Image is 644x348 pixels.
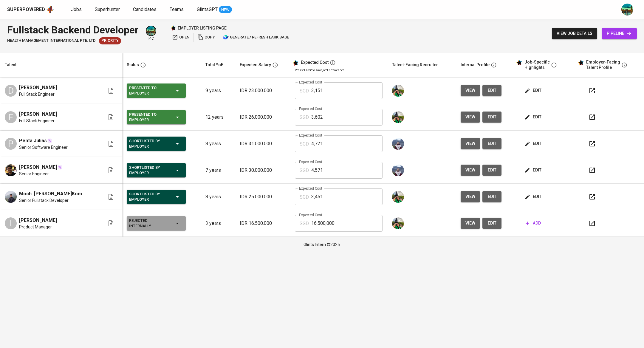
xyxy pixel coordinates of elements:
[133,7,157,12] span: Candidates
[129,137,164,150] div: Shortlisted by Employer
[170,6,185,13] a: Teams
[482,218,501,229] button: edit
[205,193,230,200] p: 8 years
[99,38,121,44] span: Priority
[240,61,271,69] div: Expected Salary
[487,193,497,200] span: edit
[219,7,232,13] span: NEW
[196,33,216,42] button: copy
[5,191,17,203] img: Moch. Faisal Rasid, S.Kom
[47,138,52,143] img: magic_wand.svg
[127,137,186,151] button: Shortlisted by Employer
[482,138,501,149] button: edit
[392,191,404,203] img: eva@glints.com
[523,165,544,176] button: edit
[19,171,49,177] span: Senior Engineer
[19,91,55,97] span: Full Stack Engineer
[526,219,541,227] span: add
[146,26,156,41] div: pic
[129,164,164,177] div: Shortlisted by Employer
[465,166,475,174] span: view
[7,23,139,37] div: Fullstack Backend Developer
[461,138,480,149] button: view
[19,111,57,118] span: [PERSON_NAME]
[523,85,544,96] button: edit
[300,220,309,227] p: SGD
[461,112,480,123] button: view
[205,167,230,174] p: 7 years
[461,61,490,69] div: Internal Profile
[607,30,632,37] span: pipeline
[300,167,309,174] p: SGD
[71,6,83,13] a: Jobs
[172,34,189,41] span: open
[526,113,541,121] span: edit
[127,61,139,69] div: Status
[5,61,16,69] div: Talent
[99,37,121,44] div: New Job received from Demand Team
[205,61,223,69] div: Total YoE
[19,224,52,230] span: Product Manager
[516,60,522,66] img: glints_star.svg
[95,7,120,12] span: Superhunter
[552,28,597,39] button: view job details
[205,87,230,94] p: 9 years
[392,85,404,97] img: eva@glints.com
[392,111,404,123] img: eva@glints.com
[5,217,17,229] div: I
[197,34,215,41] span: copy
[578,60,584,66] img: glints_star.svg
[7,38,97,44] span: HEALTH MANAGEMENT INTERNATIONAL PTE. LTD.
[482,165,501,176] button: edit
[461,85,480,96] button: view
[95,6,121,13] a: Superhunter
[127,216,186,231] button: Rejected Internally
[487,140,497,147] span: edit
[526,166,541,174] span: edit
[5,138,17,150] div: P
[240,167,285,174] p: IDR 30.000.000
[487,166,497,174] span: edit
[222,33,290,42] button: lark generate / refresh lark base
[240,220,285,227] p: IDR 16.500.000
[523,112,544,123] button: edit
[461,218,480,229] button: view
[205,220,230,227] p: 3 years
[301,60,329,65] div: Expected Cost
[482,112,501,123] button: edit
[171,25,176,31] img: Glints Star
[482,191,501,202] a: edit
[146,26,156,35] img: a5d44b89-0c59-4c54-99d0-a63b29d42bd3.jpg
[19,164,57,171] span: [PERSON_NAME]
[127,190,186,204] button: Shortlisted by Employer
[19,84,57,91] span: [PERSON_NAME]
[19,137,47,144] span: Penta Julias
[526,140,541,147] span: edit
[19,197,69,203] span: Senior Fullstack Developer
[7,5,54,14] a: Superpoweredapp logo
[392,164,404,176] img: christine.raharja@glints.com
[19,217,57,224] span: [PERSON_NAME]
[557,30,592,37] span: view job details
[170,7,184,12] span: Teams
[461,191,480,202] button: view
[46,5,54,14] img: app logo
[465,140,475,147] span: view
[482,85,501,96] a: edit
[19,190,82,197] span: Moch. [PERSON_NAME]Kom
[127,163,186,177] button: Shortlisted by Employer
[300,194,309,201] p: SGD
[71,7,82,12] span: Jobs
[465,219,475,227] span: view
[392,61,438,69] div: Talent-Facing Recruiter
[392,217,404,229] img: eva@glints.com
[526,193,541,200] span: edit
[171,33,191,42] a: open
[300,87,309,95] p: SGD
[129,84,164,97] div: Presented to Employer
[197,6,232,13] a: GlintsGPT NEW
[205,114,230,121] p: 12 years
